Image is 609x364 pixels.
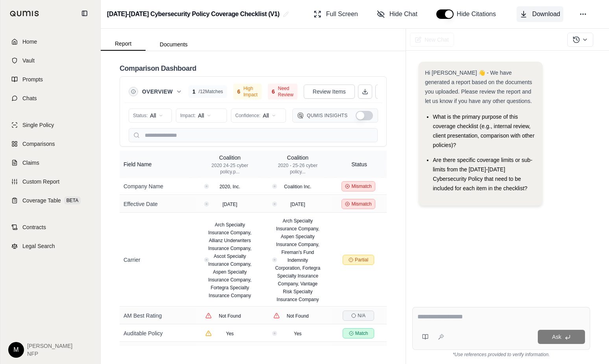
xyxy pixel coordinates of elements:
[124,312,192,320] div: AM Best Rating
[203,154,257,162] div: Coalition
[176,108,227,123] button: Impact:All
[219,313,241,319] span: Not Found
[27,342,72,350] span: [PERSON_NAME]
[237,88,240,96] span: 6
[27,350,72,358] span: NFP
[332,151,387,178] th: Status
[270,309,283,322] button: View confidence details
[517,6,563,22] button: Download
[101,37,146,51] button: Report
[203,162,257,175] div: 2020 24-25 cyber policy.p...
[120,63,196,74] h2: Comparison Dashboard
[5,52,96,69] a: Vault
[202,309,215,322] button: View confidence details
[124,329,192,337] div: Auditable Policy
[22,140,55,148] span: Comparisons
[304,85,355,99] button: Review Items
[5,135,96,153] a: Comparisons
[351,183,371,189] span: Mismatch
[199,88,223,95] span: / 12 Matches
[124,256,192,264] div: Carrier
[287,313,309,319] span: Not Found
[22,223,46,231] span: Contracts
[275,218,320,302] span: Arch Specialty Insurance Company, Aspen Specialty Insurance Company, Fireman's Fund Indemnity Cor...
[532,9,560,19] span: Download
[8,342,24,358] div: M
[307,112,348,119] span: Qumis Insights
[351,201,371,207] span: Mismatch
[389,9,417,19] span: Hide Chat
[358,85,372,99] button: Download Excel
[235,112,260,119] span: Confidence:
[22,75,43,83] span: Prompts
[358,313,365,319] span: N/A
[5,33,96,50] a: Home
[22,159,39,167] span: Claims
[294,331,302,336] span: Yes
[5,116,96,134] a: Single Policy
[5,90,96,107] a: Chats
[64,197,81,204] span: BETA
[313,88,346,96] span: Review Items
[425,70,532,104] span: Hi [PERSON_NAME] 👋 - We have generated a report based on the documents you uploaded. Please revie...
[198,112,204,119] span: All
[107,7,280,21] h2: [DATE]-[DATE] Cybersecurity Policy Coverage Checklist (V1)
[146,38,202,51] button: Documents
[78,7,91,20] button: Collapse sidebar
[326,9,358,19] span: Full Screen
[5,219,96,236] a: Contracts
[375,85,389,99] button: Expand Table
[5,192,96,209] a: Coverage TableBETA
[133,112,148,119] span: Status:
[222,202,237,207] span: [DATE]
[180,112,196,119] span: Impact:
[208,222,251,298] span: Arch Specialty Insurance Company, Allianz Underwriters Insurance Company, Ascot Specialty Insuran...
[5,154,96,171] a: Claims
[22,197,61,204] span: Coverage Table
[310,6,361,22] button: Full Screen
[433,157,532,191] span: Are there specific coverage limits or sub-limits from the [DATE]-[DATE] Cybersecurity Policy that...
[22,242,55,250] span: Legal Search
[5,237,96,255] a: Legal Search
[142,88,173,96] span: Overview
[278,85,293,98] span: Need Review
[150,112,156,119] span: All
[226,331,234,336] span: Yes
[22,121,54,129] span: Single Policy
[202,182,211,191] button: View confidence details
[412,350,590,358] div: *Use references provided to verify information.
[244,85,258,98] span: High Impact
[290,202,305,207] span: [DATE]
[202,256,211,264] button: View confidence details
[22,178,59,186] span: Custom Report
[271,154,325,162] div: Coalition
[433,114,534,148] span: What is the primary purpose of this coverage checklist (e.g., internal review, client presentatio...
[374,6,421,22] button: Hide Chat
[284,184,311,189] span: Coalition Inc.
[10,11,39,17] img: Qumis Logo
[355,257,368,263] span: Partial
[202,327,215,340] button: View confidence details
[124,182,192,190] div: Company Name
[552,334,561,340] span: Ask
[5,173,96,190] a: Custom Report
[124,200,192,208] div: Effective Date
[263,112,269,119] span: All
[272,88,275,96] span: 6
[231,108,286,123] button: Confidence:All
[270,200,279,208] button: View confidence details
[202,200,211,208] button: View confidence details
[270,256,279,264] button: View confidence details
[22,38,37,46] span: Home
[297,112,304,119] img: Qumis Logo
[5,71,96,88] a: Prompts
[538,330,585,344] button: Ask
[356,111,373,120] button: Show Qumis Insights
[120,151,196,178] th: Field Name
[22,94,37,102] span: Chats
[142,88,182,96] button: Overview
[270,329,279,338] button: View confidence details
[220,184,240,189] span: 2020, Inc.
[129,108,172,123] button: Status:All
[192,88,196,96] span: 1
